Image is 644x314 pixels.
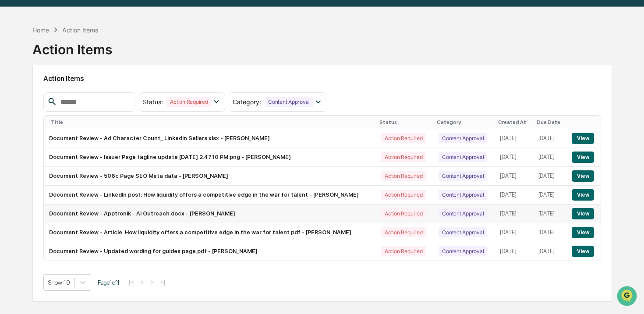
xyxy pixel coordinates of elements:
[572,227,594,238] button: View
[495,148,533,167] td: [DATE]
[572,191,594,198] a: View
[18,127,55,136] span: Data Lookup
[87,148,106,155] span: Pylon
[44,129,376,148] td: Document Review - Ad Character Count_ Linkedin Sellers.xlsx - [PERSON_NAME]
[381,152,426,162] div: Action Required
[148,279,156,286] button: >
[158,279,168,286] button: >|
[572,229,594,236] a: View
[572,152,594,163] button: View
[126,279,136,286] button: |<
[30,76,111,83] div: We're available if you need us!
[30,67,144,76] div: Start new chat
[439,152,487,162] div: Content Approval
[32,35,112,57] div: Action Items
[44,223,376,242] td: Document Review - Article: How liquidity offers a competitive edge in the war for talent.pdf - [P...
[98,279,120,286] span: Page 1 of 1
[495,129,533,148] td: [DATE]
[533,148,567,167] td: [DATE]
[265,97,313,107] div: Content Approval
[437,119,491,125] div: Category
[72,110,109,119] span: Attestations
[138,279,146,286] button: <
[439,246,487,256] div: Content Approval
[44,205,376,223] td: Document Review - Apptronik - AI Outreach.docx - [PERSON_NAME]
[495,223,533,242] td: [DATE]
[44,167,376,186] td: Document Review - 506c Page SEO Meta data - [PERSON_NAME]
[5,107,60,123] a: 🖐️Preclearance
[572,135,594,141] a: View
[533,167,567,186] td: [DATE]
[9,18,159,32] p: How can we help?
[533,186,567,205] td: [DATE]
[439,171,487,181] div: Content Approval
[533,205,567,223] td: [DATE]
[381,133,426,143] div: Action Required
[495,186,533,205] td: [DATE]
[498,119,529,125] div: Created At
[44,242,376,261] td: Document Review - Updated wording for guides page.pdf - [PERSON_NAME]
[537,119,563,125] div: Due Date
[572,173,594,179] a: View
[572,170,594,182] button: View
[43,74,601,83] h2: Action Items
[64,111,71,118] div: 🗄️
[9,111,16,118] div: 🖐️
[381,208,426,219] div: Action Required
[149,70,159,80] button: Start new chat
[62,148,106,155] a: Powered byPylon
[572,248,594,254] a: View
[9,128,16,135] div: 🔎
[381,171,426,181] div: Action Required
[439,227,487,237] div: Content Approval
[166,97,211,107] div: Action Required
[60,107,112,123] a: 🗄️Attestations
[379,119,430,125] div: Status
[616,285,640,309] iframe: Open customer support
[62,26,98,34] div: Action Items
[9,67,25,83] img: 1746055101610-c473b297-6a78-478c-a979-82029cc54cd1
[233,98,261,106] span: Category :
[495,167,533,186] td: [DATE]
[572,246,594,257] button: View
[5,123,59,139] a: 🔎Data Lookup
[381,246,426,256] div: Action Required
[381,190,426,200] div: Action Required
[44,186,376,205] td: Document Review - LinkedIn post: How liquidity offers a competitive edge in the war for talent - ...
[572,189,594,201] button: View
[439,190,487,200] div: Content Approval
[439,133,487,143] div: Content Approval
[572,133,594,144] button: View
[32,26,49,34] div: Home
[381,227,426,237] div: Action Required
[18,110,57,119] span: Preclearance
[495,242,533,261] td: [DATE]
[439,208,487,219] div: Content Approval
[51,119,372,125] div: Title
[143,98,163,106] span: Status :
[44,148,376,167] td: Document Review - Issuer Page tagline update [DATE] 2.47.10 PM.png - [PERSON_NAME]
[533,242,567,261] td: [DATE]
[572,208,594,219] button: View
[533,223,567,242] td: [DATE]
[572,154,594,160] a: View
[533,129,567,148] td: [DATE]
[495,205,533,223] td: [DATE]
[572,210,594,217] a: View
